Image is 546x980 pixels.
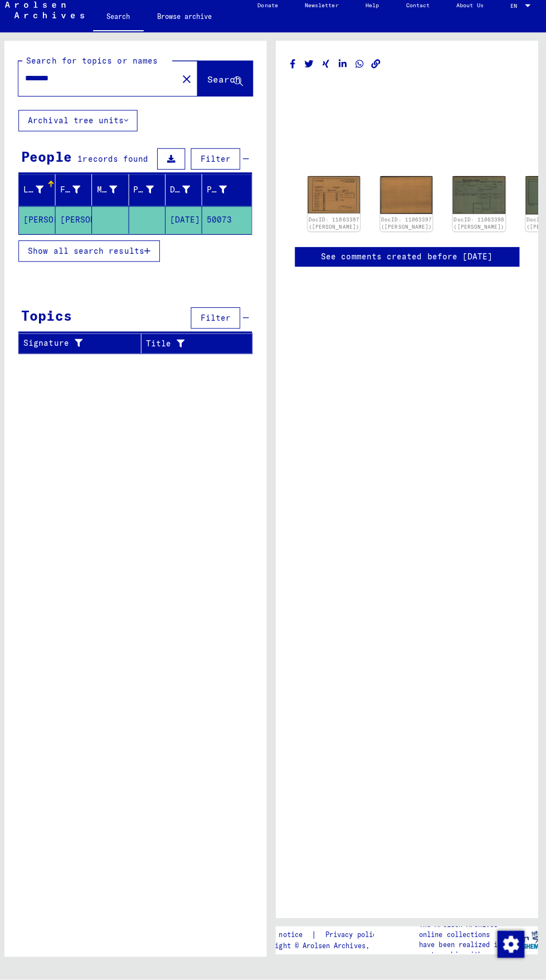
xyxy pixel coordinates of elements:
[64,191,84,202] div: First Name
[30,63,160,73] mat-label: Search for topics or names
[204,213,253,240] mat-cell: 50073
[200,69,255,103] button: Search
[257,930,313,942] a: Legal notice
[23,181,59,212] mat-header-cell: Last Name
[510,11,523,17] span: EN
[136,191,157,202] div: Place of Birth
[149,340,243,358] div: Title
[22,247,163,268] button: Show all search results
[209,187,243,205] div: Prisoner #
[420,920,505,940] p: The Arolsen Archives online collections
[420,940,505,960] p: have been realized in partnership with
[64,187,97,205] div: First Name
[9,9,87,26] img: Arolsen_neg.svg
[32,252,147,262] span: Show all search results
[96,11,147,40] a: Search
[173,187,207,205] div: Date of Birth
[355,65,367,79] button: Share on WhatsApp
[381,183,433,220] img: 002.jpg
[147,11,228,38] a: Browse archive
[59,213,95,240] mat-cell: [PERSON_NAME]
[27,191,47,202] div: Last Name
[59,181,95,212] mat-header-cell: First Name
[23,213,59,240] mat-cell: [PERSON_NAME]
[193,155,242,176] button: Filter
[81,161,86,171] span: 1
[27,187,61,205] div: Last Name
[178,75,200,97] button: Clear
[318,930,395,942] a: Privacy policy
[27,340,147,358] div: Signature
[100,191,120,202] div: Maiden Name
[149,343,232,355] div: Title
[209,191,229,202] div: Prisoner #
[25,153,75,173] div: People
[310,223,360,236] a: DocID: 11063397 ([PERSON_NAME])
[27,342,135,354] div: Signature
[86,161,152,171] span: records found
[309,183,361,220] img: 001.jpg
[323,257,493,269] a: See comments created before [DATE]
[168,181,204,212] mat-header-cell: Date of Birth
[453,183,505,220] img: 001.jpg
[338,65,350,79] button: Share on LinkedIn
[257,930,395,942] div: |
[498,931,524,958] img: Change consent
[204,181,253,212] mat-header-cell: Prisoner #
[203,161,233,171] span: Filter
[25,311,75,331] div: Topics
[168,213,204,240] mat-cell: [DATE]
[193,313,242,334] button: Filter
[321,65,333,79] button: Share on Xing
[203,318,233,329] span: Filter
[182,80,196,93] mat-icon: close
[95,181,131,212] mat-header-cell: Maiden Name
[132,181,168,212] mat-header-cell: Place of Birth
[454,223,504,236] a: DocID: 11063398 ([PERSON_NAME])
[209,81,243,92] span: Search
[173,191,193,202] div: Date of Birth
[382,223,432,236] a: DocID: 11063397 ([PERSON_NAME])
[257,942,395,952] p: Copyright © Arolsen Archives, 2021
[100,187,134,205] div: Maiden Name
[289,65,300,79] button: Share on Facebook
[136,187,170,205] div: Place of Birth
[305,65,316,79] button: Share on Twitter
[22,117,140,138] button: Archival tree units
[371,65,383,79] button: Copy link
